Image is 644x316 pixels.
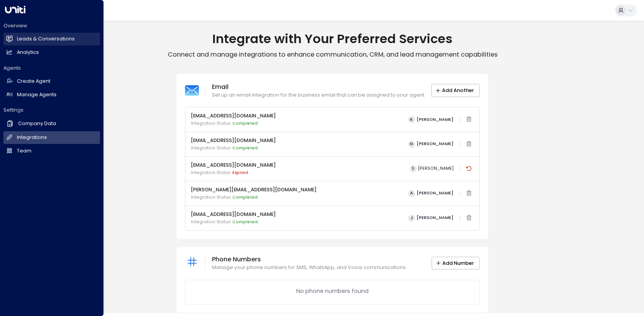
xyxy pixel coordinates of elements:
[3,65,100,72] h2: Agents
[21,50,644,59] p: Connect and manage integrations to enhance communication, CRM, and lead management capabilities
[410,166,417,172] span: S
[464,213,474,224] span: Email integration cannot be deleted while linked to an active agent. Please deactivate the agent ...
[191,137,276,144] p: [EMAIL_ADDRESS][DOMAIN_NAME]
[232,194,258,200] span: Completed
[191,219,276,225] p: Integration Status:
[212,82,424,92] p: Email
[232,219,258,225] span: Completed
[3,117,100,130] a: Company Data
[232,145,258,151] span: Completed
[3,131,100,144] a: Integrations
[408,141,415,148] span: G
[17,35,75,43] h2: Leads & Conversations
[17,91,57,99] h2: Manage Agents
[191,211,276,218] p: [EMAIL_ADDRESS][DOMAIN_NAME]
[17,49,39,56] h2: Analytics
[212,92,424,99] p: Set up an email integration for the business email that can be assigned to your agent
[17,134,47,141] h2: Integrations
[17,147,32,155] h2: Team
[405,139,456,149] button: G[PERSON_NAME]
[191,186,317,194] p: [PERSON_NAME][EMAIL_ADDRESS][DOMAIN_NAME]
[296,287,369,296] p: No phone numbers found
[417,117,454,122] span: [PERSON_NAME]
[191,112,276,120] p: [EMAIL_ADDRESS][DOMAIN_NAME]
[464,139,474,150] span: Email integration cannot be deleted while linked to an active agent. Please deactivate the agent ...
[3,145,100,157] a: Team
[191,120,276,127] p: Integration Status:
[464,188,474,199] span: Email integration cannot be deleted while linked to an active agent. Please deactivate the agent ...
[18,120,56,127] h2: Company Data
[191,194,317,201] p: Integration Status:
[191,170,276,176] p: Integration Status:
[405,189,456,198] button: A[PERSON_NAME]
[3,46,100,59] a: Analytics
[408,215,415,222] span: J
[408,190,415,197] span: A
[191,145,276,151] p: Integration Status:
[191,162,276,169] p: [EMAIL_ADDRESS][DOMAIN_NAME]
[21,31,644,47] h1: Integrate with Your Preferred Services
[232,170,248,176] span: expired
[417,142,454,146] span: [PERSON_NAME]
[3,33,100,45] a: Leads & Conversations
[17,78,50,85] h2: Create Agent
[431,84,480,97] button: Add Another
[3,89,100,101] a: Manage Agents
[405,213,456,223] button: J[PERSON_NAME]
[408,116,415,123] span: K
[418,166,454,171] span: [PERSON_NAME]
[3,107,100,114] h2: Settings
[232,120,258,126] span: Completed
[3,75,100,88] a: Create Agent
[405,115,456,124] button: K[PERSON_NAME]
[432,257,480,270] button: Add Number
[417,216,454,220] span: [PERSON_NAME]
[417,191,454,196] span: [PERSON_NAME]
[3,22,100,29] h2: Overview
[212,264,406,271] p: Manage your phone numbers for SMS, WhatsApp, and Voice communications
[212,255,406,264] p: Phone Numbers
[407,164,456,174] button: S[PERSON_NAME]
[464,114,474,125] span: Email integration cannot be deleted while linked to an active agent. Please deactivate the agent ...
